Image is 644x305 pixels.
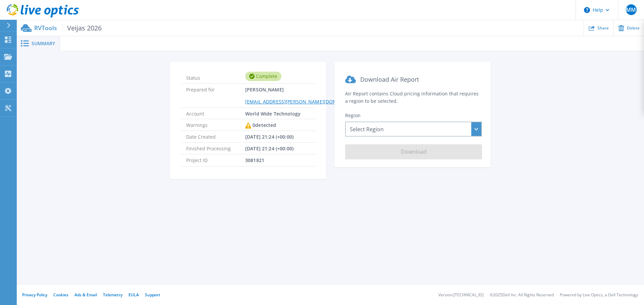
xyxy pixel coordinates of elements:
[186,108,245,119] span: Account
[345,122,482,137] div: Select Region
[32,41,55,46] span: Summary
[186,84,245,107] span: Prepared for
[245,154,264,166] span: 3081821
[62,24,102,32] span: Veijas 2026
[34,24,102,32] p: RVTools
[245,119,276,131] div: 0 detected
[245,108,301,119] span: World Wide Technology
[560,293,638,297] li: Powered by Live Optics, a Dell Technology
[245,84,363,107] span: [PERSON_NAME]
[186,154,245,166] span: Project ID
[53,292,68,298] a: Cookies
[438,293,484,297] li: Version: [TECHNICAL_ID]
[22,292,47,298] a: Privacy Policy
[186,131,245,142] span: Date Created
[186,119,245,131] span: Warnings
[345,144,482,159] button: Download
[627,26,640,30] span: Delete
[103,292,122,298] a: Telemetry
[128,292,139,298] a: EULA
[626,7,636,12] span: MM
[186,72,245,81] span: Status
[360,75,419,83] span: Download Air Report
[145,292,160,298] a: Support
[245,98,363,105] a: [EMAIL_ADDRESS][PERSON_NAME][DOMAIN_NAME]
[490,293,554,297] li: © 2025 Dell Inc. All Rights Reserved
[597,26,609,30] span: Share
[74,292,97,298] a: Ads & Email
[245,143,293,154] span: [DATE] 21:24 (+00:00)
[245,72,281,81] div: Complete
[186,143,245,154] span: Finished Processing
[345,112,361,119] span: Region
[245,131,293,142] span: [DATE] 21:24 (+00:00)
[345,90,479,104] span: Air Report contains Cloud pricing information that requires a region to be selected.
